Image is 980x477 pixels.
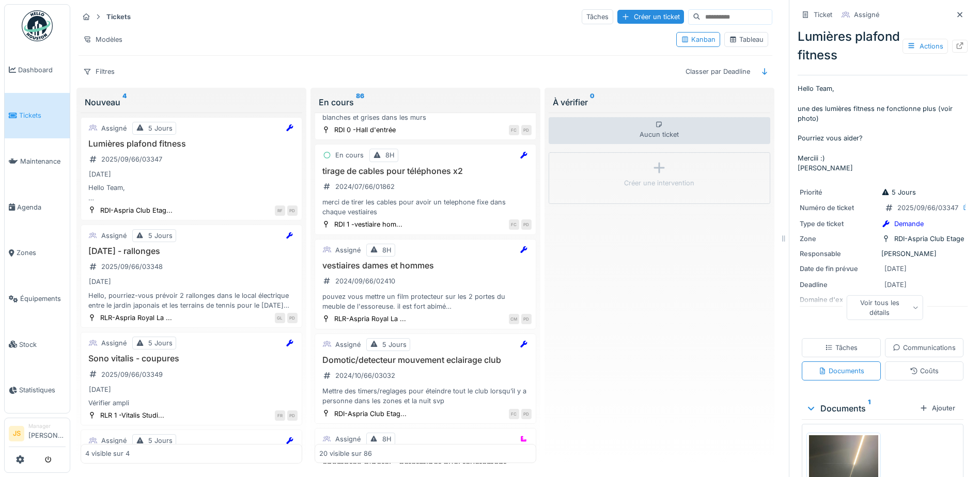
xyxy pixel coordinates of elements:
[624,178,694,188] div: Créer une intervention
[335,245,361,255] div: Assigné
[854,10,879,20] div: Assigné
[319,96,532,108] div: En cours
[275,313,285,323] div: GL
[806,402,915,415] div: Documents
[28,422,66,430] div: Manager
[894,234,969,244] div: RDI-Aspria Club Etage 1
[800,203,877,213] div: Numéro de ticket
[846,295,923,320] div: Voir tous les détails
[101,154,162,164] div: 2025/09/66/03347
[5,93,70,139] a: Tickets
[800,249,966,259] div: [PERSON_NAME]
[319,355,532,365] h3: Domotic/detecteur mouvement eclairage club
[335,340,361,349] div: Assigné
[100,205,173,215] div: RDI-Aspria Club Etag...
[800,187,877,197] div: Priorité
[101,262,163,272] div: 2025/09/66/03348
[385,150,395,160] div: 8H
[17,248,66,258] span: Zones
[356,96,364,108] sup: 86
[17,202,66,212] span: Agenda
[334,219,402,229] div: RDI 1 -vestiaire hom...
[319,261,532,271] h3: vestiaires dames et hommes
[89,385,111,394] div: [DATE]
[89,277,111,287] div: [DATE]
[868,402,870,415] sup: 1
[509,125,519,135] div: FC
[335,434,361,444] div: Assigné
[101,338,127,348] div: Assigné
[818,366,864,376] div: Documents
[100,313,172,323] div: RLR-Aspria Royal La ...
[549,117,770,144] div: Aucun ticket
[798,84,968,173] p: Hello Team, une des lumières fitness ne fonctionne plus (voir photo) Pourriez vous aider? Merciii...
[590,96,595,108] sup: 0
[509,314,519,324] div: CM
[617,10,684,24] div: Créer un ticket
[89,169,111,179] div: [DATE]
[319,292,532,311] div: pouvez vous mettre un film protecteur sur les 2 portes du meuble de l'essoreuse. il est fort abim...
[85,449,130,458] div: 4 visible sur 4
[903,39,948,54] div: Actions
[5,322,70,368] a: Stock
[509,409,519,419] div: FC
[884,264,907,274] div: [DATE]
[85,139,298,149] h3: Lumières plafond fitness
[22,10,53,41] img: Badge_color-CXgf-gQk.svg
[79,64,119,79] div: Filtres
[800,249,877,259] div: Responsable
[85,96,298,108] div: Nouveau
[335,150,364,160] div: En cours
[681,35,715,44] div: Kanban
[148,338,173,348] div: 5 Jours
[85,398,298,408] div: Vérifier ampli
[521,219,532,230] div: PD
[287,313,298,323] div: PD
[334,314,406,324] div: RLR-Aspria Royal La ...
[910,366,939,376] div: Coûts
[319,103,532,122] div: il faut peindre de manière à cacher les trous et marques blanches et grises dans les murs
[319,197,532,217] div: merci de tirer les cables pour avoir un telephone fixe dans chaque vestiaires
[894,219,924,229] div: Demande
[800,264,877,274] div: Date de fin prévue
[915,401,959,415] div: Ajouter
[319,449,372,458] div: 20 visible sur 86
[800,234,877,244] div: Zone
[319,166,532,176] h3: tirage de cables pour téléphones x2
[335,371,395,380] div: 2024/10/66/03032
[5,230,70,276] a: Zones
[28,422,66,444] li: [PERSON_NAME]
[382,340,407,349] div: 5 Jours
[521,125,532,135] div: PD
[729,35,764,44] div: Tableau
[101,231,127,241] div: Assigné
[148,436,173,446] div: 5 Jours
[334,125,396,135] div: RDI 0 -Hall d'entrée
[582,9,613,24] div: Tâches
[800,280,877,290] div: Deadline
[825,343,858,353] div: Tâches
[19,340,66,349] span: Stock
[9,422,66,447] a: JS Manager[PERSON_NAME]
[148,123,173,133] div: 5 Jours
[521,314,532,324] div: PD
[19,110,66,120] span: Tickets
[553,96,766,108] div: À vérifier
[334,409,407,419] div: RDI-Aspria Club Etag...
[509,219,519,230] div: FC
[881,187,916,197] div: 5 Jours
[20,156,66,166] span: Maintenance
[101,123,127,133] div: Assigné
[9,426,24,441] li: JS
[681,64,755,79] div: Classer par Deadline
[85,291,298,310] div: Hello, pourriez-vous prévoir 2 rallonges dans le local électrique entre le jardin japonais et les...
[319,386,532,406] div: Mettre des timers/reglages pour éteindre tout le club lorsqu’il y a personne dans les zones et la...
[101,436,127,446] div: Assigné
[275,410,285,421] div: FR
[382,434,392,444] div: 8H
[85,246,298,256] h3: [DATE] - rallonges
[5,138,70,184] a: Maintenance
[800,219,877,229] div: Type de ticket
[335,276,395,286] div: 2024/09/66/02410
[521,409,532,419] div: PD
